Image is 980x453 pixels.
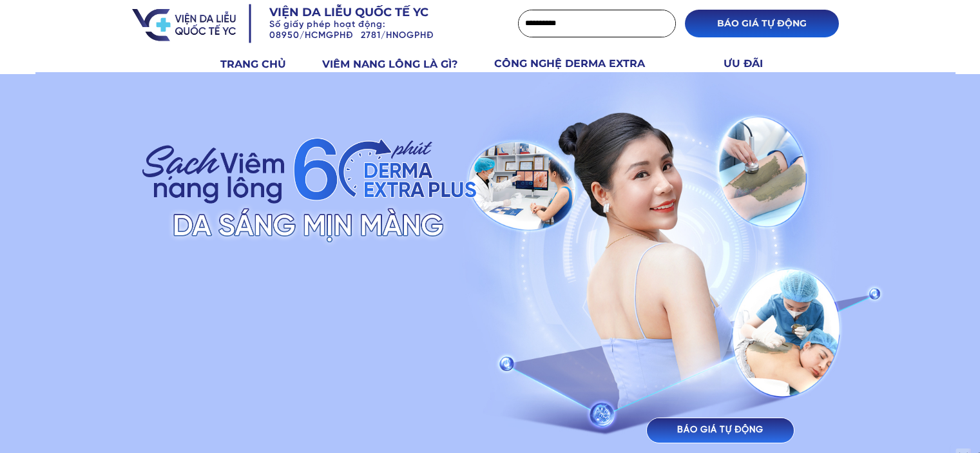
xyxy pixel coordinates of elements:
p: BÁO GIÁ TỰ ĐỘNG [685,10,839,37]
h3: TRANG CHỦ [220,56,307,73]
h3: Viện da liễu quốc tế YC [269,5,468,21]
h3: VIÊM NANG LÔNG LÀ GÌ? [322,56,479,73]
h3: ƯU ĐÃI [724,55,778,72]
p: BÁO GIÁ TỰ ĐỘNG [647,418,794,443]
h3: Số giấy phép hoạt động: 08950/HCMGPHĐ 2781/HNOGPHĐ [269,20,487,42]
h3: CÔNG NGHỆ DERMA EXTRA PLUS [494,55,675,88]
